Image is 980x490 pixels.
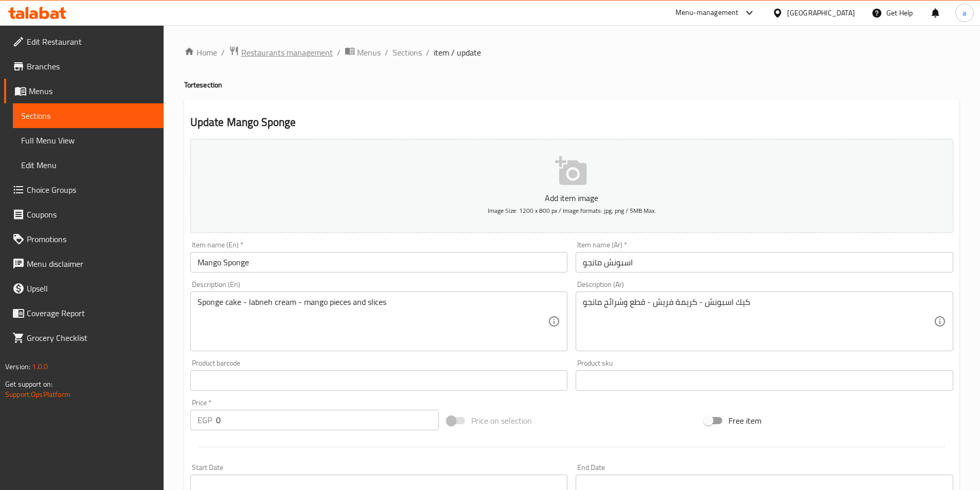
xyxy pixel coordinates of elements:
a: Restaurants management [229,46,333,59]
h2: Update Mango Sponge [190,115,953,130]
span: Get support on: [5,377,52,391]
textarea: Sponge cake - labneh cream - mango pieces and slices [198,297,548,346]
p: EGP [198,414,212,426]
a: Menus [345,46,381,59]
a: Menus [4,79,164,103]
span: Grocery Checklist [27,332,155,344]
li: / [385,46,388,59]
textarea: كيك اسبونش - كريمة فريش - قطع وشرائح مانجو [583,297,934,346]
a: Grocery Checklist [4,325,164,350]
input: Enter name Ar [576,252,953,273]
span: Menu disclaimer [27,258,155,270]
li: / [337,46,341,59]
span: a [963,7,966,19]
nav: breadcrumb [184,46,959,59]
span: Restaurants management [241,46,333,59]
input: Enter name En [190,252,568,273]
a: Choice Groups [4,177,164,202]
a: Sections [13,103,164,128]
a: Edit Restaurant [4,29,164,54]
span: Branches [27,60,155,72]
div: [GEOGRAPHIC_DATA] [787,7,855,19]
span: Free item [728,414,761,427]
span: Coupons [27,208,155,221]
li: / [426,46,430,59]
span: Coverage Report [27,307,155,319]
div: Menu-management [675,7,739,19]
h4: Torte section [184,80,959,90]
span: Sections [21,110,155,122]
span: 1.0.0 [32,360,48,373]
span: Image Size: 1200 x 800 px / Image formats: jpg, png / 5MB Max. [488,205,656,216]
span: Version: [5,360,30,373]
span: Promotions [27,233,155,245]
span: Choice Groups [27,184,155,196]
span: Edit Menu [21,159,155,171]
input: Please enter price [216,410,439,430]
input: Please enter product barcode [190,370,568,391]
a: Support.OpsPlatform [5,388,70,401]
a: Edit Menu [13,153,164,177]
p: Add item image [206,192,937,204]
a: Coupons [4,202,164,227]
button: Add item imageImage Size: 1200 x 800 px / Image formats: jpg, png / 5MB Max. [190,139,953,233]
span: Price on selection [471,414,532,427]
a: Home [184,46,217,59]
a: Promotions [4,227,164,251]
input: Please enter product sku [576,370,953,391]
li: / [221,46,225,59]
a: Branches [4,54,164,79]
span: Menus [29,85,155,97]
span: item / update [434,46,481,59]
span: Full Menu View [21,134,155,147]
span: Upsell [27,282,155,295]
a: Full Menu View [13,128,164,153]
span: Edit Restaurant [27,35,155,48]
a: Menu disclaimer [4,251,164,276]
a: Coverage Report [4,301,164,325]
a: Sections [393,46,422,59]
a: Upsell [4,276,164,301]
span: Menus [357,46,381,59]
